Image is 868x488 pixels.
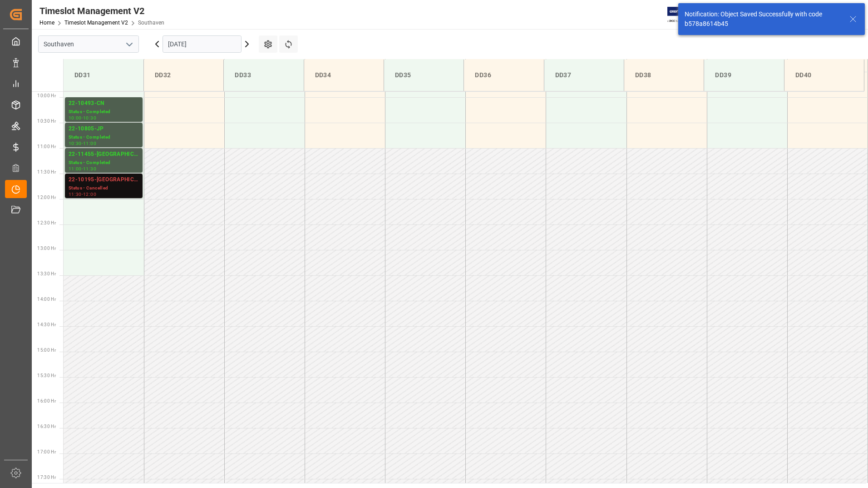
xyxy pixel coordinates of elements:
span: 11:00 Hr [37,144,56,149]
span: 17:00 Hr [37,449,56,454]
div: 22-10805-JP [69,124,139,134]
div: Status - Cancelled [69,184,139,192]
span: 16:00 Hr [37,398,56,403]
div: 12:00 [83,192,96,196]
input: DD-MM-YYYY [163,35,242,53]
div: DD40 [792,67,857,84]
span: 12:00 Hr [37,195,56,200]
div: Status - Completed [69,108,139,116]
div: 22-11455-[GEOGRAPHIC_DATA] [69,150,139,159]
span: 12:30 Hr [37,220,56,225]
span: 10:00 Hr [37,93,56,98]
div: - [82,167,83,171]
div: DD32 [151,67,216,84]
div: Notification: Object Saved Successfully with code b578a8614b45 [685,10,841,29]
a: Timeslot Management V2 [64,20,128,26]
div: Status - Completed [69,134,139,141]
div: DD39 [711,67,776,84]
div: DD34 [311,67,376,84]
span: 13:30 Hr [37,271,56,276]
span: 15:00 Hr [37,348,56,353]
div: 10:30 [83,116,96,120]
span: 16:30 Hr [37,424,56,429]
span: 10:30 Hr [37,119,56,124]
span: 15:30 Hr [37,373,56,378]
div: 22-10493-CN [69,99,139,108]
div: - [82,116,83,120]
div: DD37 [552,67,616,84]
a: Home [39,20,54,26]
div: DD35 [391,67,456,84]
div: Timeslot Management V2 [39,4,164,18]
span: 11:30 Hr [37,169,56,174]
div: 10:30 [69,141,82,145]
div: - [82,141,83,145]
div: DD36 [471,67,536,84]
div: 22-10195-[GEOGRAPHIC_DATA] [69,175,139,184]
span: 13:00 Hr [37,246,56,251]
div: 11:00 [83,141,96,145]
img: Exertis%20JAM%20-%20Email%20Logo.jpg_1722504956.jpg [667,7,699,23]
div: 11:30 [69,192,82,196]
div: 11:00 [69,167,82,171]
span: 14:30 Hr [37,322,56,327]
input: Type to search/select [38,35,139,53]
div: DD38 [631,67,696,84]
div: - [82,192,83,196]
div: 11:30 [83,167,96,171]
div: DD31 [71,67,136,84]
div: 10:00 [69,116,82,120]
button: open menu [122,37,136,51]
div: Status - Completed [69,159,139,167]
div: DD33 [231,67,296,84]
span: 17:30 Hr [37,475,56,480]
span: 14:00 Hr [37,297,56,302]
